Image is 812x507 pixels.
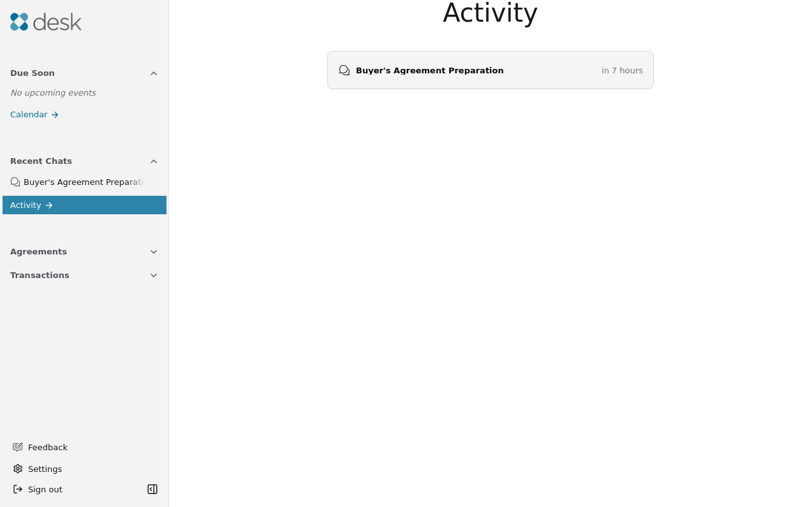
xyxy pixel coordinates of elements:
[10,88,96,98] span: No upcoming events
[602,66,643,75] time: Friday, August 15, 2025 at 1:57:11 AM
[10,13,82,31] img: Desk
[3,240,166,263] button: Agreements
[28,483,63,496] span: Sign out
[10,198,41,212] span: Activity
[3,149,166,173] button: Recent Chats
[3,263,166,287] button: Transactions
[356,66,504,75] span: Buyer's Agreement Preparation
[10,66,55,80] span: Due Soon
[10,245,67,258] span: Agreements
[8,459,161,479] button: Settings
[28,441,151,454] span: Feedback
[24,175,145,189] div: Buyer's Agreement Preparation
[10,154,72,168] span: Recent Chats
[3,196,166,214] a: Activity
[28,462,62,476] span: Settings
[10,108,47,121] span: Calendar
[3,105,166,124] a: Calendar
[10,268,70,282] span: Transactions
[8,479,144,499] button: Sign out
[327,51,654,89] a: Buyer's Agreement Preparationin 7 hours
[5,436,159,459] button: Feedback
[4,173,163,191] a: Buyer's Agreement Preparation
[3,61,166,85] button: Due Soon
